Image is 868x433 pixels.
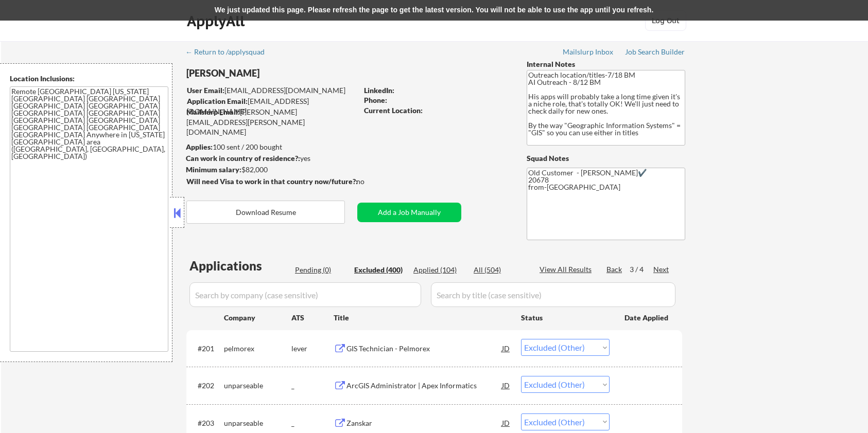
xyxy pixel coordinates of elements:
[186,142,213,151] strong: Applies:
[185,48,274,58] a: ← Return to /applysquad
[186,201,345,224] button: Download Resume
[10,74,168,84] div: Location Inclusions:
[198,344,216,354] div: #201
[501,376,511,394] div: JD
[186,107,240,116] strong: Mailslurp Email:
[346,381,502,391] div: ArcGIS Administrator | Apex Informatics
[186,142,357,152] div: 100 sent / 200 bought
[295,265,346,275] div: Pending (0)
[186,153,354,164] div: yes
[624,313,670,323] div: Date Applied
[198,418,216,428] div: #203
[291,313,334,323] div: ATS
[653,264,670,275] div: Next
[291,418,334,428] div: _
[413,265,465,275] div: Applied (104)
[224,381,291,391] div: unparseable
[224,344,291,354] div: pelmorex
[186,165,241,174] strong: Minimum salary:
[357,203,461,222] button: Add a Job Manually
[186,154,300,163] strong: Can work in country of residence?:
[625,48,685,56] div: Job Search Builder
[630,264,653,275] div: 3 / 4
[364,106,423,115] strong: Current Location:
[563,48,614,58] a: Mailslurp Inbox
[186,165,357,175] div: $82,000
[334,313,511,323] div: Title
[354,265,406,275] div: Excluded (400)
[527,153,685,164] div: Squad Notes
[185,48,274,56] div: ← Return to /applysquad
[224,313,291,323] div: Company
[291,381,334,391] div: _
[431,282,675,307] input: Search by title (case sensitive)
[187,97,248,105] strong: Application Email:
[224,418,291,428] div: unparseable
[346,344,502,354] div: GIS Technician - Pelmorex
[540,264,595,275] div: View All Results
[186,67,398,80] div: [PERSON_NAME]
[521,308,610,327] div: Status
[501,413,511,432] div: JD
[187,85,357,96] div: [EMAIL_ADDRESS][DOMAIN_NAME]
[474,265,525,275] div: All (504)
[186,107,357,137] div: [PERSON_NAME][EMAIL_ADDRESS][PERSON_NAME][DOMAIN_NAME]
[346,418,502,428] div: Zanskar
[187,86,224,95] strong: User Email:
[563,48,614,56] div: Mailslurp Inbox
[527,59,685,69] div: Internal Notes
[187,12,248,30] div: ApplyAll
[645,10,686,31] button: Log Out
[187,96,357,116] div: [EMAIL_ADDRESS][DOMAIN_NAME]
[606,264,623,275] div: Back
[189,260,291,272] div: Applications
[186,177,358,186] strong: Will need Visa to work in that country now/future?:
[198,381,216,391] div: #202
[189,282,421,307] input: Search by company (case sensitive)
[356,176,386,187] div: no
[364,86,394,95] strong: LinkedIn:
[501,339,511,357] div: JD
[364,96,387,104] strong: Phone:
[291,344,334,354] div: lever
[625,48,685,58] a: Job Search Builder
